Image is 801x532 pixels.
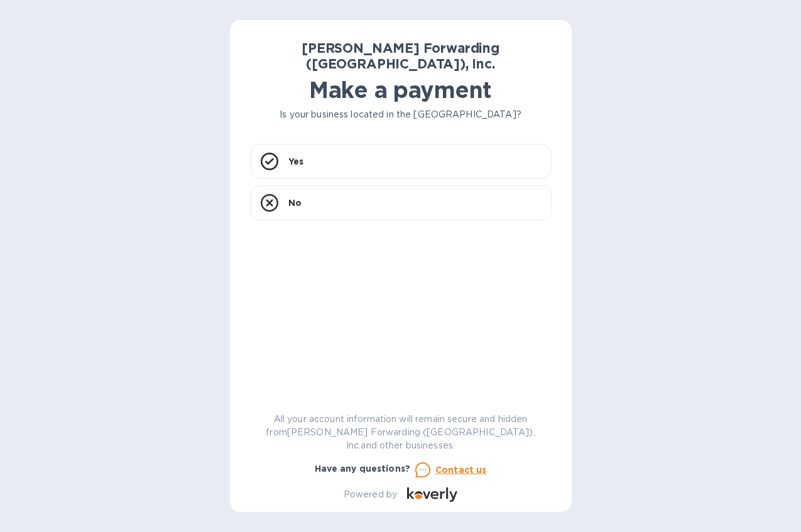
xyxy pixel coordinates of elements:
p: Is your business located in the [GEOGRAPHIC_DATA]? [250,108,552,121]
p: Powered by [344,488,397,501]
p: Yes [288,155,303,168]
b: Have any questions? [315,464,411,474]
p: No [288,197,302,209]
u: Contact us [435,465,487,475]
p: All your account information will remain secure and hidden from [PERSON_NAME] Forwarding ([GEOGRA... [250,413,552,452]
b: [PERSON_NAME] Forwarding ([GEOGRAPHIC_DATA]), Inc. [302,40,499,72]
h1: Make a payment [250,77,552,103]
